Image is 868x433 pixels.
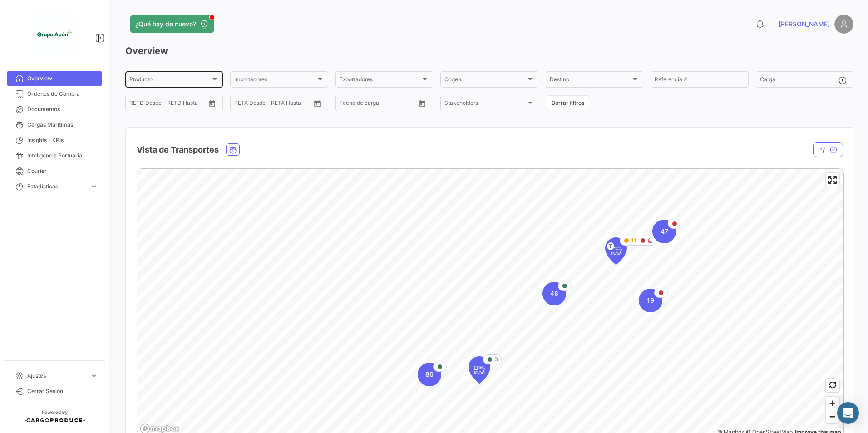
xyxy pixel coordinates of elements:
[137,143,219,156] h4: Vista de Transportes
[125,44,853,57] h3: Overview
[362,101,399,108] input: Hasta
[27,182,86,191] span: Estadísticas
[27,136,98,144] span: Insights - KPIs
[444,78,526,84] span: Origen
[415,97,429,110] button: Open calendar
[27,105,98,113] span: Documentos
[27,167,98,175] span: Courier
[135,20,196,29] span: ¿Qué hay de nuevo?
[425,370,434,379] span: 86
[27,372,86,380] span: Ajustes
[826,173,839,187] button: Enter fullscreen
[837,402,859,424] div: Abrir Intercom Messenger
[834,15,853,34] img: placeholder-user.png
[550,289,558,298] span: 46
[27,90,98,98] span: Órdenes de Compra
[605,237,627,265] div: Map marker
[311,97,324,110] button: Open calendar
[7,133,102,148] a: Insights - KPIs
[647,296,654,305] span: 19
[550,78,631,84] span: Destino
[257,101,293,108] input: Hasta
[7,163,102,179] a: Courier
[129,78,211,84] span: Producto
[7,86,102,102] a: Órdenes de Compra
[7,117,102,133] a: Cargas Marítimas
[7,71,102,86] a: Overview
[542,282,566,305] div: Map marker
[90,372,98,380] span: expand_more
[7,102,102,117] a: Documentos
[227,144,239,155] button: Ocean
[27,74,98,83] span: Overview
[469,356,490,384] div: Map marker
[607,242,614,250] span: T
[661,227,668,236] span: 47
[130,15,214,33] button: ¿Qué hay de nuevo?
[418,363,441,386] div: Map marker
[340,78,421,84] span: Exportadores
[494,355,498,364] span: 3
[631,236,636,245] span: 11
[826,397,839,410] button: Zoom in
[826,410,839,423] button: Zoom out
[234,101,251,108] input: Desde
[779,20,830,29] span: [PERSON_NAME]
[7,148,102,163] a: Inteligencia Portuaria
[639,289,662,312] div: Map marker
[234,78,316,84] span: Importadores
[546,95,590,110] button: Borrar filtros
[27,387,98,395] span: Cerrar Sesión
[444,101,526,108] span: Stakeholders
[129,101,146,108] input: Desde
[205,97,219,110] button: Open calendar
[32,11,77,56] img: 1f3d66c5-6a2d-4a07-a58d-3a8e9bbc88ff.jpeg
[27,121,98,129] span: Cargas Marítimas
[27,152,98,160] span: Inteligencia Portuaria
[90,182,98,191] span: expand_more
[340,101,356,108] input: Desde
[652,220,676,243] div: Map marker
[152,101,188,108] input: Hasta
